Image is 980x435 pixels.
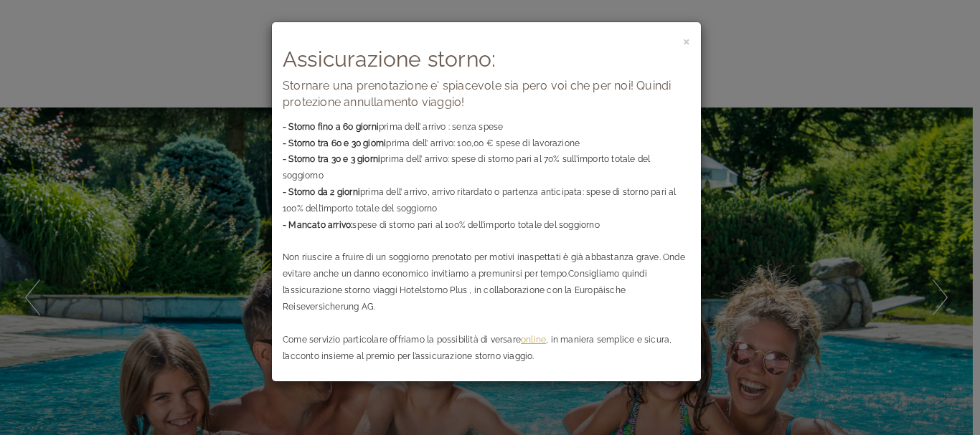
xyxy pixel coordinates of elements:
strong: - Mancato arrivo: [283,220,352,230]
strong: - Storno tra 30 e 3 giorni [283,154,380,164]
strong: - Storno tra 60 e 30 giorni [283,138,386,148]
span: prima dell’ arrivo : senza spese prima dell’ arrivo: 100,00 € spese di lavorazione prima dell’ ar... [283,122,685,361]
strong: - Storno da 2 giorni [283,187,360,197]
span: × [683,32,690,49]
button: Close [683,33,690,48]
h2: Assicurazione storno: [283,47,690,71]
p: Stornare una prenotazione e' spiacevole sia pero voi che per noi! Quindi protezione annullamento ... [283,78,690,111]
a: online [521,335,546,345]
strong: - Storno fino a 60 giorni [283,122,379,132]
